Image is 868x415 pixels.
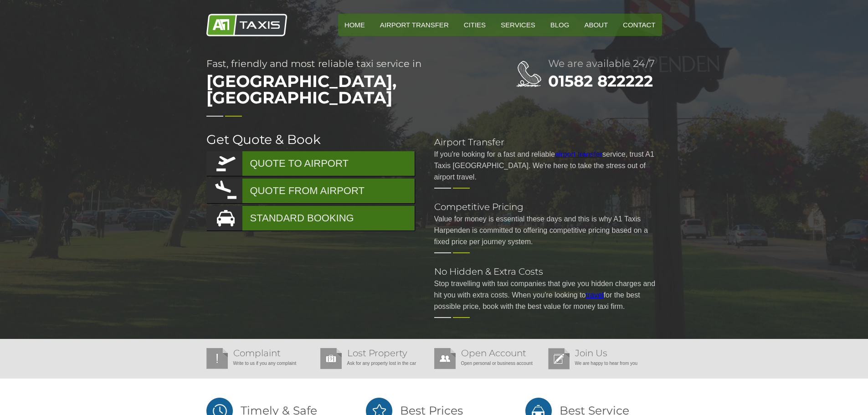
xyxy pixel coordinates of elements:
[434,213,662,247] p: Value for money is essential these days and this is why A1 Taxis Harpenden is committed to offeri...
[548,59,662,69] h2: We are available 24/7
[206,59,480,110] h1: Fast, friendly and most reliable taxi service in
[206,151,415,176] a: QUOTE TO AIRPORT
[338,14,371,36] a: HOME
[347,348,407,359] a: Lost Property
[494,14,542,36] a: Services
[457,14,492,36] a: Cities
[578,14,614,36] a: About
[206,14,287,36] img: A1 Taxis
[206,133,416,146] h2: Get Quote & Book
[206,179,415,203] a: QUOTE FROM AIRPORT
[548,358,657,369] p: We are happy to hear from you
[616,14,662,36] a: Contact
[575,348,607,359] a: Join Us
[206,68,480,110] span: [GEOGRAPHIC_DATA], [GEOGRAPHIC_DATA]
[434,138,662,147] h2: Airport Transfer
[320,358,430,369] p: Ask for any property lost in the car
[374,14,455,36] a: Airport Transfer
[434,278,662,312] p: Stop travelling with taxi companies that give you hidden charges and hit you with extra costs. Wh...
[206,206,415,231] a: STANDARD BOOKING
[320,348,342,369] img: Lost Property
[434,202,662,211] h2: Competitive Pricing
[586,291,604,299] a: travel
[233,348,281,359] a: Complaint
[434,348,456,369] img: Open Account
[461,348,526,359] a: Open Account
[206,358,316,369] p: Write to us if you any complaint
[544,14,576,36] a: Blog
[206,348,228,369] img: Complaint
[555,150,602,158] a: airport transfer
[548,72,653,91] a: 01582 822222
[434,149,662,183] p: If you're looking for a fast and reliable service, trust A1 Taxis [GEOGRAPHIC_DATA]. We're here t...
[434,358,544,369] p: Open personal or business account
[548,348,570,369] img: Join Us
[434,267,662,276] h2: No Hidden & Extra Costs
